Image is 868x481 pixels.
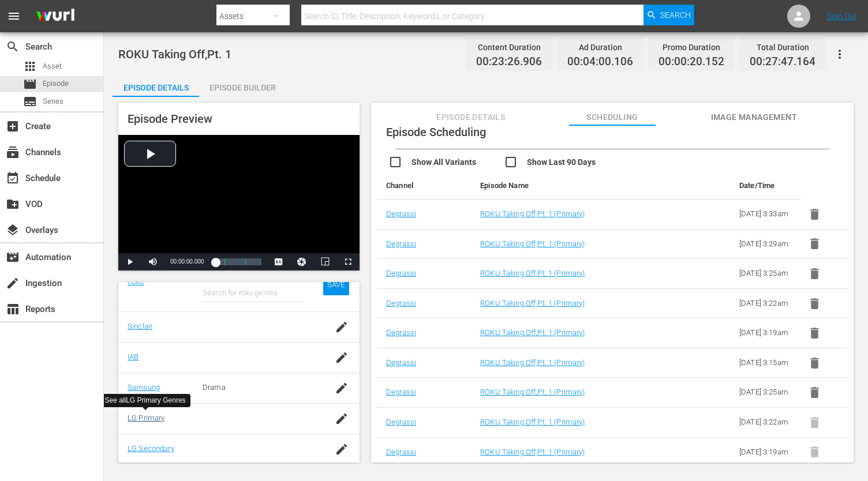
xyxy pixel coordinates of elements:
[6,197,20,211] span: VOD
[128,414,164,422] a: LG Primary
[476,55,542,69] span: 00:23:26.906
[118,47,231,61] span: ROKU Taking Off,Pt. 1
[659,39,724,55] div: Promo Duration
[567,39,633,55] div: Ad Duration
[730,172,800,200] th: Date/Time
[643,5,694,25] button: Search
[43,96,63,107] span: Series
[730,259,800,289] td: [DATE] 3:25am
[480,239,585,248] a: ROKU Taking Off,Pt. 1 (Primary)
[480,269,585,277] a: ROKU Taking Off,Pt. 1 (Primary)
[23,77,37,91] span: Episode
[386,358,416,367] a: Degrassi
[128,322,152,330] a: Sinclair
[386,448,416,456] a: Degrassi
[113,74,199,97] button: Episode Details
[6,302,20,316] span: Reports
[28,3,83,30] img: ans4CAIJ8jUAAAAAAAAAAAAAAAAAAAAAAAAgQb4GAAAAAAAAAAAAAAAAAAAAAAAAJMjXAAAAAAAAAAAAAAAAAAAAAAAAgAT5G...
[730,318,800,348] td: [DATE] 3:19am
[730,288,800,318] td: [DATE] 3:22am
[290,253,313,270] button: Jump To Time
[6,250,20,264] span: Automation
[6,119,20,133] span: Create
[113,74,199,102] div: Episode Details
[386,269,416,277] a: Degrassi
[128,112,212,126] span: Episode Preview
[480,418,585,426] a: ROKU Taking Off,Pt. 1 (Primary)
[23,95,37,108] span: Series
[386,299,416,307] a: Degrassi
[104,396,185,405] div: See all LG Primary Genres
[428,110,514,125] span: Episode Details
[480,299,585,307] a: ROKU Taking Off,Pt. 1 (Primary)
[476,39,542,55] div: Content Duration
[336,253,360,270] button: Fullscreen
[567,55,633,69] span: 00:04:00.106
[730,348,800,378] td: [DATE] 3:15am
[480,209,585,218] a: ROKU Taking Off,Pt. 1 (Primary)
[730,378,800,408] td: [DATE] 3:25am
[750,39,815,55] div: Total Duration
[170,258,204,265] span: 00:00:00.000
[128,352,139,361] a: IAB
[6,171,20,185] span: Schedule
[118,253,141,270] button: Play
[480,328,585,337] a: ROKU Taking Off,Pt. 1 (Primary)
[128,383,160,392] a: Samsung
[730,229,800,259] td: [DATE] 3:29am
[215,258,261,265] div: Progress Bar
[128,277,144,286] a: Roku
[750,55,815,69] span: 00:27:47.164
[43,61,62,72] span: Asset
[710,110,797,125] span: Image Management
[386,418,416,426] a: Degrassi
[480,358,585,367] a: ROKU Taking Off,Pt. 1 (Primary)
[43,78,69,89] span: Episode
[199,74,286,97] button: Episode Builder
[659,55,724,69] span: 00:00:20.152
[6,145,20,159] span: Channels
[6,223,20,237] span: Overlays
[730,437,800,467] td: [DATE] 3:19am
[141,253,164,270] button: Mute
[313,253,336,270] button: Picture-in-Picture
[199,74,286,102] div: Episode Builder
[128,444,174,453] a: LG Secondary
[6,276,20,290] span: Ingestion
[377,172,471,200] th: Channel
[569,110,656,125] span: Scheduling
[386,239,416,248] a: Degrassi
[267,253,290,270] button: Captions
[386,125,486,139] span: Episode Scheduling
[660,5,691,25] span: Search
[7,9,21,23] span: menu
[6,40,20,54] span: Search
[471,172,683,200] th: Episode Name
[386,209,416,218] a: Degrassi
[386,388,416,396] a: Degrassi
[480,388,585,396] a: ROKU Taking Off,Pt. 1 (Primary)
[730,408,800,438] td: [DATE] 3:22am
[827,12,857,21] a: Sign Out
[118,135,360,270] div: Video Player
[23,59,37,73] span: Asset
[386,328,416,337] a: Degrassi
[730,200,800,230] td: [DATE] 3:33am
[323,275,350,295] button: SAVE
[480,448,585,456] a: ROKU Taking Off,Pt. 1 (Primary)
